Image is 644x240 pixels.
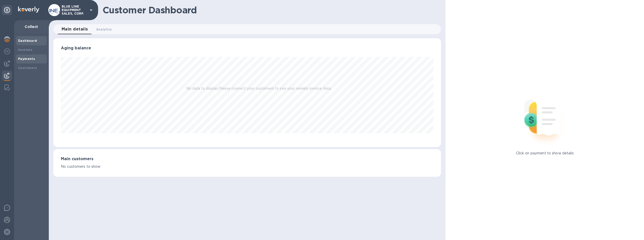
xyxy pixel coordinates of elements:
[18,39,37,43] b: Dashboard
[96,27,112,32] span: Analytics
[18,66,37,70] b: Customers
[4,48,10,54] img: Foreign exchange
[18,48,32,52] b: Invoices
[18,24,45,29] p: Collect
[516,151,574,156] p: Click on payment to show details
[18,57,35,61] b: Payments
[61,157,433,161] h3: Main customers
[61,46,433,51] h3: Aging balance
[61,164,433,169] p: No customers to show
[18,7,39,13] img: Logo
[62,26,88,33] span: Main details
[2,5,12,15] div: Unpin categories
[62,5,87,15] p: BLUE LINE EQUIPMENT SALES, CORP.
[103,5,437,15] h1: Customer Dashboard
